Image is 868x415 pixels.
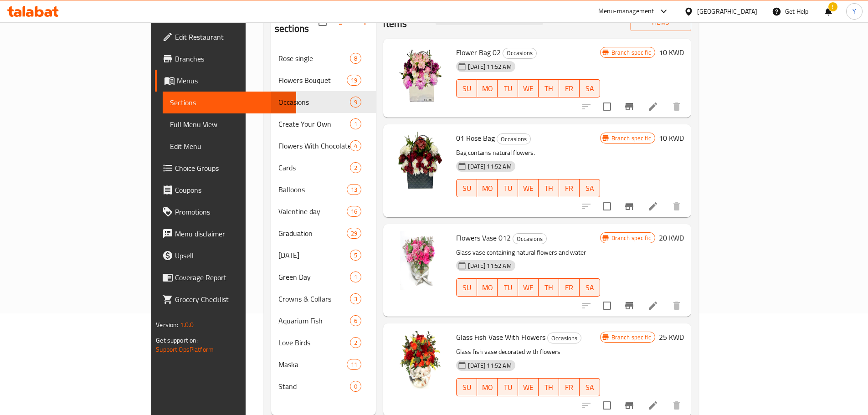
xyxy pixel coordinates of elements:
span: [DATE] 11:52 AM [464,261,515,270]
div: Create Your Own1 [271,113,376,135]
span: Crowns & Collars [278,293,350,304]
a: Sections [163,92,296,113]
span: 0 [350,382,361,391]
span: 16 [347,207,361,216]
div: Maska [278,359,347,370]
span: Flowers Bouquet [278,75,347,86]
div: Occasions [278,97,350,108]
span: TU [501,281,514,294]
span: [DATE] [278,250,350,261]
button: WE [518,79,539,97]
span: Occasions [503,48,536,58]
span: WE [522,281,535,294]
div: Valentine day16 [271,200,376,222]
button: TU [498,179,518,197]
button: FR [559,79,580,97]
div: Occasions [497,133,531,144]
span: Love Birds [278,337,350,348]
span: Select to update [597,197,616,216]
a: Edit menu item [647,300,658,311]
a: Upsell [155,245,296,266]
button: FR [559,278,580,297]
div: Rose single [278,53,350,64]
a: Choice Groups [155,157,296,179]
a: Edit menu item [647,201,658,212]
button: delete [666,295,688,317]
span: Choice Groups [175,163,289,174]
span: 1 [350,273,361,282]
button: delete [666,195,688,217]
span: TU [501,381,514,394]
span: SU [460,281,473,294]
span: Branches [175,53,289,64]
h6: 20 KWD [659,231,684,244]
span: SA [583,281,596,294]
div: [DATE]5 [271,244,376,266]
button: FR [559,179,580,197]
span: SU [460,82,473,95]
a: Menus [155,70,296,92]
span: TH [542,281,555,294]
div: Stand0 [271,375,376,397]
span: 01 Rose Bag [456,131,495,145]
div: Occasions [513,233,547,244]
div: Balloons13 [271,179,376,200]
span: MO [481,182,494,195]
span: 2 [350,338,361,347]
span: SA [583,381,596,394]
span: Promotions [175,206,289,217]
span: Valentine day [278,206,347,217]
div: Aquarium Fish6 [271,310,376,332]
nav: Menu sections [271,44,376,401]
div: items [350,118,361,129]
span: 1 [350,120,361,128]
span: Coverage Report [175,272,289,283]
div: items [350,53,361,64]
span: Edit Restaurant [175,31,289,42]
span: Branch specific [608,234,655,242]
span: MO [481,82,494,95]
span: Coupons [175,184,289,195]
div: Occasions [547,333,581,343]
span: Branch specific [608,134,655,143]
span: 13 [347,185,361,194]
span: Branch specific [608,333,655,342]
span: Glass Fish Vase With Flowers [456,330,545,344]
span: Get support on: [156,334,198,346]
button: WE [518,179,539,197]
button: delete [666,96,688,118]
img: 01 Rose Bag [390,132,449,190]
div: items [347,228,361,239]
img: Flower Bag 02 [390,46,449,104]
div: items [350,97,361,108]
span: Full Menu View [170,119,289,130]
span: 3 [350,295,361,303]
span: Occasions [497,134,530,144]
a: Edit menu item [647,101,658,112]
button: TH [539,179,559,197]
button: SU [456,79,477,97]
span: Aquarium Fish [278,315,350,326]
h2: Menu sections [275,8,318,36]
button: WE [518,378,539,396]
span: 29 [347,229,361,238]
span: Select to update [597,396,616,415]
span: Branch specific [608,48,655,57]
div: items [350,315,361,326]
button: MO [477,278,498,297]
div: Cards2 [271,157,376,179]
div: items [350,337,361,348]
div: Green Day [278,272,350,282]
div: Maska11 [271,354,376,375]
a: Edit Restaurant [155,26,296,48]
span: Flowers With Chocolate [278,140,350,151]
p: Glass vase containing natural flowers and water [456,247,600,258]
span: Select to update [597,296,616,315]
span: Version: [156,319,178,331]
h6: 10 KWD [659,132,684,144]
span: TU [501,82,514,95]
span: 8 [350,54,361,63]
span: Flowers Vase 012 [456,231,511,245]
